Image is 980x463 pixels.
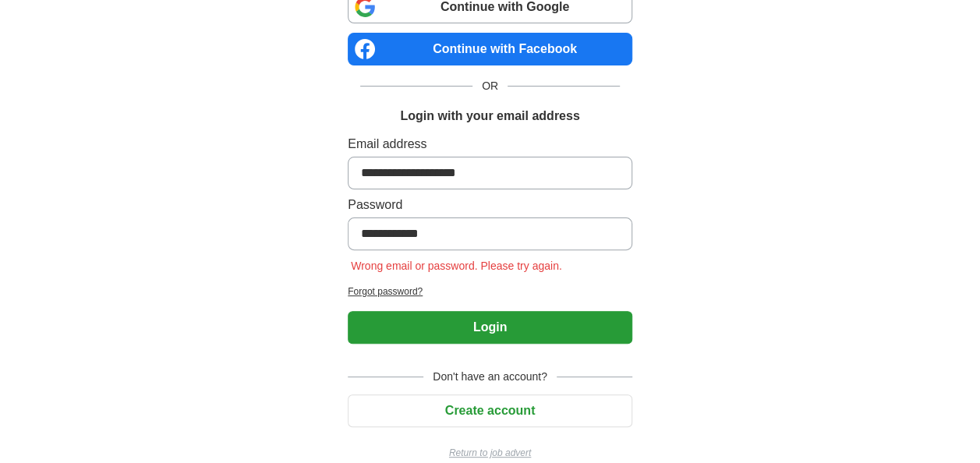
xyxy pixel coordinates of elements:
span: Don't have an account? [423,369,557,385]
h1: Login with your email address [400,107,579,125]
a: Create account [348,404,632,417]
label: Email address [348,135,632,154]
button: Login [348,311,632,344]
a: Forgot password? [348,285,632,299]
button: Create account [348,394,632,427]
span: OR [472,78,508,94]
span: Wrong email or password. Please try again. [348,260,565,272]
label: Password [348,196,632,214]
a: Continue with Facebook [348,33,632,65]
a: Return to job advert [348,446,632,460]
